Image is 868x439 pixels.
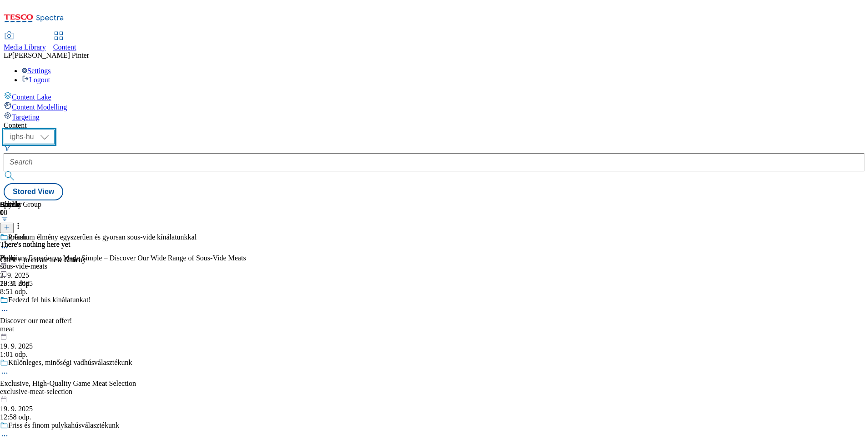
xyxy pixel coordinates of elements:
span: [PERSON_NAME] Pinter [12,51,89,59]
a: Content Modelling [4,101,864,111]
span: Content Lake [12,93,51,101]
span: Content [53,43,76,51]
div: Friss és finom pulykahúsválasztékunk [8,421,119,429]
svg: Search Filters [4,144,11,151]
div: Prémium élmény egyszerűen és gyorsan sous-vide kínálatunkkal [8,233,197,241]
a: Logout [22,76,50,84]
a: Content [53,32,76,51]
div: Fedezd fel hús kínálatunkat! [8,296,91,304]
a: Settings [22,67,51,75]
input: Search [4,153,864,171]
div: Különleges, minőségi vadhúsválasztékunk [8,359,132,367]
button: Stored View [4,183,63,200]
span: Content Modelling [12,103,67,111]
span: LP [4,51,12,59]
div: Content [4,121,864,130]
a: Targeting [4,111,864,121]
span: Targeting [12,113,40,121]
a: Media Library [4,32,46,51]
span: Media Library [4,43,46,51]
a: Content Lake [4,91,864,101]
